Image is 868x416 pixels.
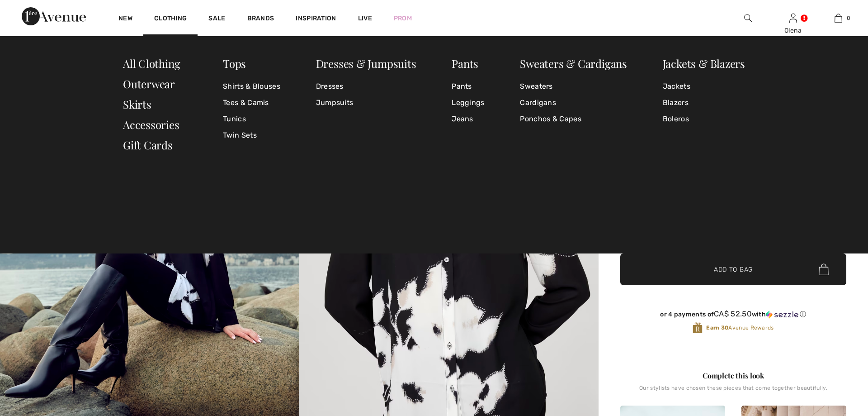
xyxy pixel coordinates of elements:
a: Sign In [789,14,797,22]
a: Outerwear [123,77,175,91]
a: Brands [247,14,274,24]
a: Pants [452,78,484,95]
a: Boleros [663,111,745,127]
a: Tees & Camis [223,95,280,111]
a: Prom [394,14,412,23]
span: Add to Bag [714,265,753,274]
a: Tunics [223,111,280,127]
a: All Clothing [123,56,180,71]
div: Olena [771,26,815,35]
img: search the website [744,13,752,24]
a: Clothing [154,14,187,24]
a: Tops [223,56,246,71]
a: New [118,14,132,24]
a: Shirts & Blouses [223,78,280,95]
span: CA$ 52.50 [714,309,752,318]
a: Skirts [123,97,151,111]
span: Inspiration [296,14,336,24]
a: Jackets & Blazers [663,56,745,71]
strong: Earn 30 [706,325,728,331]
a: Jumpsuits [316,95,416,111]
button: Add to Bag [620,253,846,285]
a: Twin Sets [223,127,280,143]
a: Jeans [452,111,484,127]
a: Cardigans [520,95,627,111]
a: Jackets [663,78,745,95]
a: Dresses & Jumpsuits [316,56,416,71]
a: Sweaters & Cardigans [520,56,627,71]
a: Live [358,14,372,23]
span: 0 [847,14,850,22]
div: Our stylists have chosen these pieces that come together beautifully. [620,385,846,398]
div: or 4 payments ofCA$ 52.50withSezzle Click to learn more about Sezzle [620,310,846,322]
img: My Bag [835,13,842,24]
a: Leggings [452,95,484,111]
img: My Info [789,13,797,24]
a: Sale [208,14,225,24]
a: Pants [452,56,478,71]
img: Bag.svg [819,263,829,275]
a: Ponchos & Capes [520,111,627,127]
a: 0 [816,13,860,24]
a: Accessories [123,117,179,132]
img: Avenue Rewards [693,322,703,334]
a: Dresses [316,78,416,95]
a: Blazers [663,95,745,111]
div: or 4 payments of with [620,310,846,319]
a: Sweaters [520,78,627,95]
div: Complete this look [620,370,846,381]
img: Sezzle [766,311,798,319]
img: 1ère Avenue [22,7,86,25]
span: Avenue Rewards [706,324,774,332]
a: Gift Cards [123,138,173,152]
